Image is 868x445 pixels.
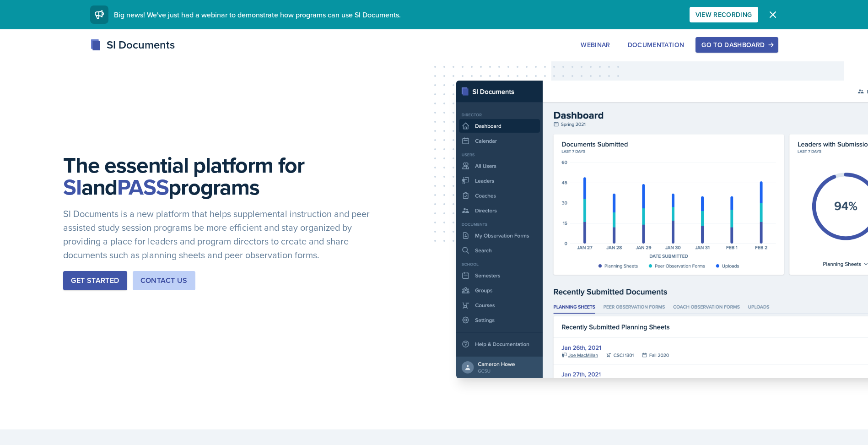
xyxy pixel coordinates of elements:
button: Go to Dashboard [695,37,778,53]
div: Contact Us [140,275,188,286]
div: Get Started [71,275,119,286]
div: SI Documents [90,37,175,53]
button: View Recording [690,7,758,22]
button: Documentation [622,37,690,53]
button: Get Started [63,271,127,290]
span: Big news! We've just had a webinar to demonstrate how programs can use SI Documents. [114,10,401,20]
div: Go to Dashboard [701,41,772,49]
div: View Recording [695,11,752,18]
div: Webinar [581,41,610,49]
button: Webinar [575,37,616,53]
button: Contact Us [133,271,195,290]
div: Documentation [628,41,685,49]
